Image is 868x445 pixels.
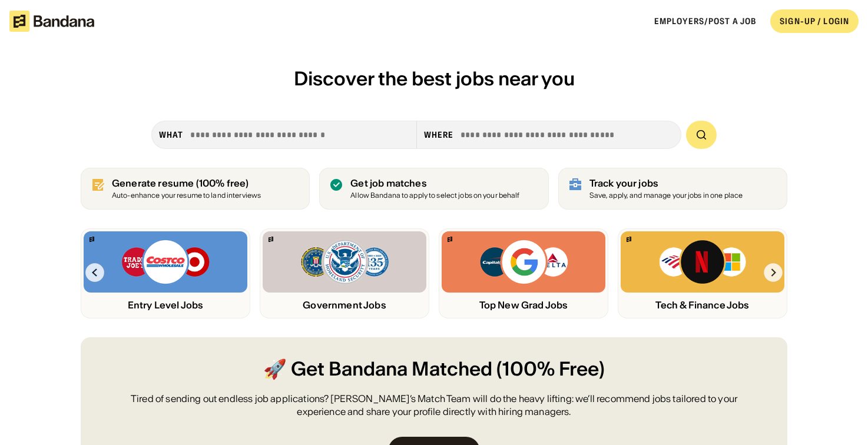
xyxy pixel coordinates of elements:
div: Entry Level Jobs [84,300,247,311]
a: Generate resume (100% free)Auto-enhance your resume to land interviews [81,168,310,210]
img: Bandana logo [448,237,452,242]
img: Bandana logo [90,237,94,242]
div: Generate resume [112,178,261,189]
div: Auto-enhance your resume to land interviews [112,192,261,200]
img: Bandana logotype [9,11,94,32]
img: FBI, DHS, MWRD logos [300,238,389,285]
img: Bank of America, Netflix, Microsoft logos [658,238,747,285]
div: Government Jobs [263,300,426,311]
a: Bandana logoFBI, DHS, MWRD logosGovernment Jobs [260,228,429,318]
div: Where [424,129,454,140]
a: Bandana logoBank of America, Netflix, Microsoft logosTech & Finance Jobs [618,228,787,318]
div: Tired of sending out endless job applications? [PERSON_NAME]’s Match Team will do the heavy lifti... [109,392,759,419]
a: Track your jobs Save, apply, and manage your jobs in one place [558,168,787,210]
div: Allow Bandana to apply to select jobs on your behalf [350,192,519,200]
span: 🚀 Get Bandana Matched [263,356,492,383]
span: Discover the best jobs near you [294,67,575,91]
a: Get job matches Allow Bandana to apply to select jobs on your behalf [319,168,548,210]
span: (100% Free) [496,356,605,383]
div: what [159,129,183,140]
img: Left Arrow [85,263,104,282]
div: SIGN-UP / LOGIN [780,16,849,26]
div: Get job matches [350,178,519,189]
a: Employers/Post a job [654,16,756,26]
div: Top New Grad Jobs [442,300,605,311]
img: Trader Joe’s, Costco, Target logos [121,238,210,285]
span: (100% free) [196,177,249,189]
div: Track your jobs [589,178,743,189]
img: Right Arrow [764,263,783,282]
a: Bandana logoTrader Joe’s, Costco, Target logosEntry Level Jobs [81,228,250,318]
img: Capital One, Google, Delta logos [479,238,568,285]
div: Save, apply, and manage your jobs in one place [589,192,743,200]
a: Bandana logoCapital One, Google, Delta logosTop New Grad Jobs [439,228,608,318]
div: Tech & Finance Jobs [621,300,784,311]
img: Bandana logo [269,237,273,242]
img: Bandana logo [627,237,631,242]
